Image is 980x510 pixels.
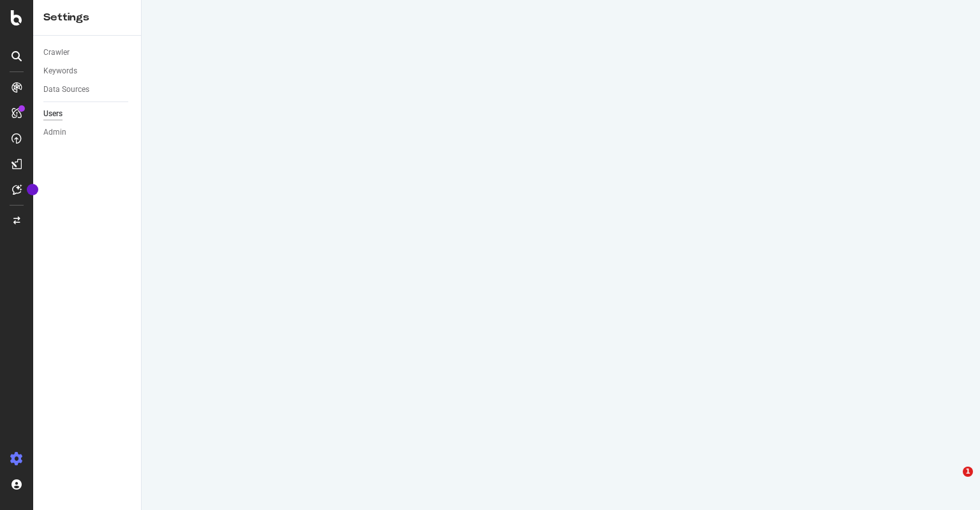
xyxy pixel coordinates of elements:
[43,64,77,78] div: Keywords
[43,107,132,121] a: Users
[937,467,967,497] iframe: Intercom live chat
[963,467,973,477] span: 1
[43,83,89,96] div: Data Sources
[43,126,66,139] div: Admin
[27,184,38,195] div: Tooltip anchor
[43,83,132,96] a: Data Sources
[43,10,131,25] div: Settings
[43,46,70,59] div: Crawler
[43,126,132,139] a: Admin
[43,107,63,121] div: Users
[43,64,132,78] a: Keywords
[43,46,132,59] a: Crawler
